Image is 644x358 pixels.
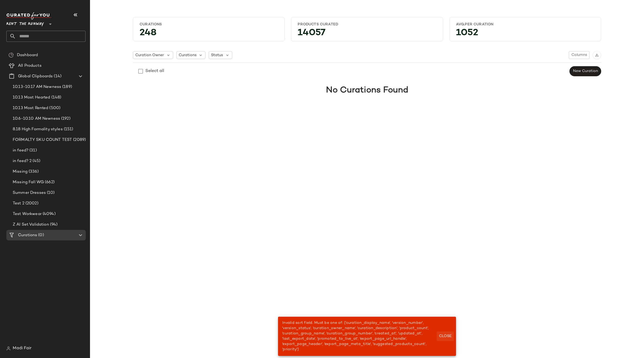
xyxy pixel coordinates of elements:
[293,29,440,39] div: 14057
[37,232,44,238] span: (0)
[6,346,11,351] img: svg%3e
[13,222,49,228] span: Z AI Set Validation
[44,179,55,185] span: (662)
[456,22,594,27] div: Avg.per Curation
[13,179,44,185] span: Missing Fall WG
[50,95,61,101] span: (148)
[17,52,38,58] span: Dashboard
[439,334,452,338] span: Close
[326,84,408,97] h1: No Curations Found
[42,211,56,217] span: (4094)
[437,332,454,341] button: Close
[570,66,601,76] button: New Curation
[140,22,278,27] div: Curations
[13,169,28,175] span: Missing
[13,190,46,196] span: Summer Dresses
[135,29,282,39] div: 248
[573,69,598,73] span: New Curation
[13,147,28,154] span: in feed?
[63,126,73,132] span: (151)
[8,52,14,58] img: svg%3e
[13,211,42,217] span: Test Workwear
[13,116,60,122] span: 10.6-10.10 AM Newness
[571,53,587,57] span: Columns
[49,222,58,228] span: (94)
[13,105,48,111] span: 10.13 Most Rented
[48,105,60,111] span: (500)
[298,22,436,27] div: Products Curated
[24,200,38,207] span: (2002)
[6,12,51,20] img: cfy_white_logo.C9jOOHJF.svg
[145,68,164,74] div: Select all
[72,137,86,143] span: (2089)
[18,63,42,69] span: All Products
[569,51,589,59] button: Columns
[13,345,32,352] span: Madi Fair
[61,84,72,90] span: (189)
[13,158,32,164] span: in feed? 2
[452,29,599,39] div: 1052
[179,52,196,58] span: Curations
[13,200,24,207] span: Test 2
[13,126,63,132] span: 8.18 High Formality styles
[53,73,61,79] span: (14)
[13,137,72,143] span: FORMALTY SKU COUNT TEST
[13,84,61,90] span: 10.13-10.17 AM Newness
[13,95,50,101] span: 10.13 Most Hearted
[32,158,40,164] span: (45)
[18,232,37,238] span: Curations
[60,116,70,122] span: (192)
[18,73,53,79] span: Global Clipboards
[135,52,164,58] span: Curation Owner
[282,321,429,351] span: Invalid sort field. Must be one of: ['curation_display_name', 'version_number', 'version_status',...
[28,147,37,154] span: (31)
[6,18,44,28] span: Rent the Runway
[28,169,39,175] span: (336)
[211,52,223,58] span: Status
[46,190,55,196] span: (10)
